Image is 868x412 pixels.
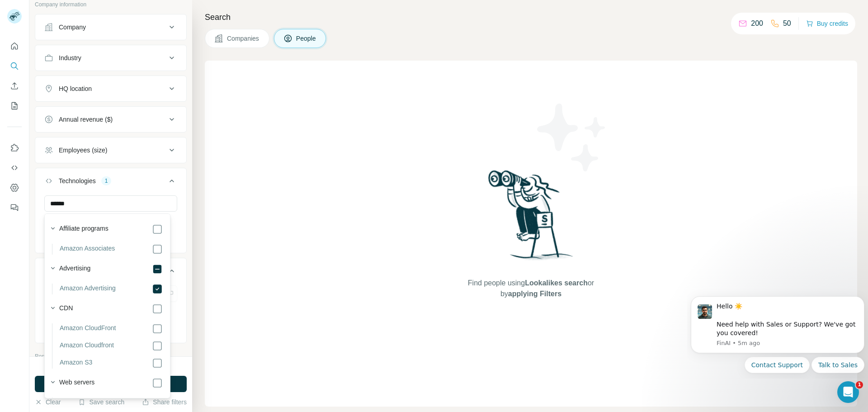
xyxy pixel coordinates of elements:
[531,97,613,178] img: Surfe Illustration - Stars
[59,176,96,185] div: Technologies
[806,17,848,30] button: Buy credits
[59,23,86,32] div: Company
[60,323,116,334] label: Amazon CloudFront
[142,398,187,407] button: Share filters
[7,98,22,114] button: My lists
[78,398,124,407] button: Save search
[35,260,186,285] button: Keywords1
[60,398,97,408] label: Amazon EC2
[35,47,186,69] button: Industry
[484,168,578,269] img: Surfe Illustration - Woman searching with binoculars
[59,53,81,62] div: Industry
[60,284,116,294] label: Amazon Advertising
[783,18,791,29] p: 50
[7,199,22,216] button: Feedback
[35,398,61,407] button: Clear
[35,139,186,161] button: Employees (size)
[59,146,107,155] div: Employees (size)
[35,16,186,38] button: Company
[35,352,187,360] p: Results preferences
[296,34,317,43] span: People
[60,244,115,255] label: Amazon Associates
[205,11,857,24] h4: Search
[7,9,22,24] img: Avatar
[59,303,73,314] label: CDN
[59,115,113,124] div: Annual revenue ($)
[7,38,22,54] button: Quick start
[751,18,763,29] p: 200
[35,376,187,392] button: Run search
[35,170,186,195] button: Technologies1
[35,0,187,9] p: Company information
[60,341,114,351] label: Amazon Cloudfront
[59,378,94,388] label: Web servers
[687,288,868,379] iframe: Intercom notifications message
[35,109,186,130] button: Annual revenue ($)
[7,78,22,94] button: Enrich CSV
[35,78,186,99] button: HQ location
[7,58,22,74] button: Search
[227,34,260,43] span: Companies
[59,264,90,275] label: Advertising
[59,224,108,235] label: Affiliate programs
[7,180,22,196] button: Dashboard
[7,160,22,176] button: Use Surfe API
[59,84,92,93] div: HQ location
[837,381,859,403] iframe: Intercom live chat
[7,140,22,156] button: Use Surfe on LinkedIn
[60,358,92,369] label: Amazon S3
[508,290,561,298] span: applying Filters
[101,177,112,185] div: 1
[856,381,863,388] span: 1
[525,279,588,287] span: Lookalikes search
[458,278,603,299] span: Find people using or by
